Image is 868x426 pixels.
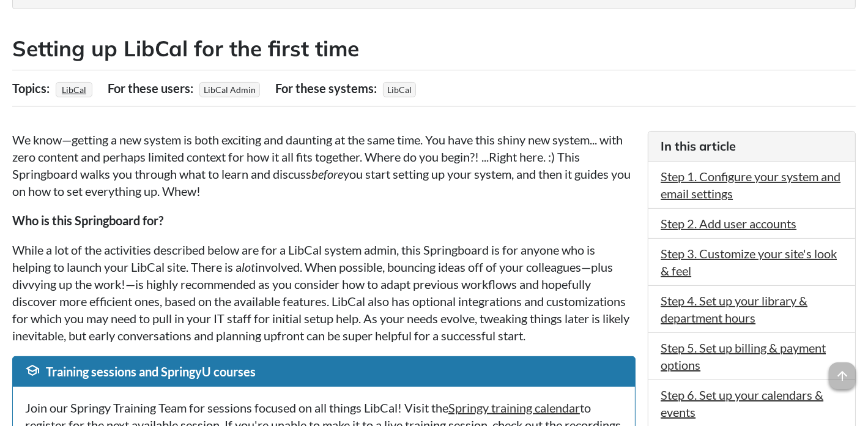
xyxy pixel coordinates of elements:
[448,400,580,415] a: Springy training calendar
[275,77,380,100] div: For these systems:
[829,364,856,378] a: arrow_upward
[60,81,88,99] a: LibCal
[661,246,837,278] a: Step 3. Customize your site's look & feel
[199,82,260,97] span: LibCal Admin
[661,138,843,155] h3: In this article
[661,387,823,419] a: Step 6. Set up your calendars & events
[383,82,416,97] span: LibCal
[46,364,256,379] span: Training sessions and SpringyU courses
[829,362,856,389] span: arrow_upward
[661,169,840,201] a: Step 1. Configure your system and email settings
[311,166,343,181] em: before
[661,293,807,325] a: Step 4. Set up your library & department hours
[12,34,856,64] h2: Setting up LibCal for the first time
[108,77,196,100] div: For these users:
[661,340,826,372] a: Step 5. Set up billing & payment options
[12,77,53,100] div: Topics:
[661,216,796,231] a: Step 2. Add user accounts
[242,260,255,274] em: lot
[12,131,636,200] p: We know—getting a new system is both exciting and daunting at the same time. You have this shiny ...
[12,213,163,228] strong: Who is this Springboard for?
[12,241,636,344] p: While a lot of the activities described below are for a LibCal system admin, this Springboard is ...
[25,363,40,378] span: school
